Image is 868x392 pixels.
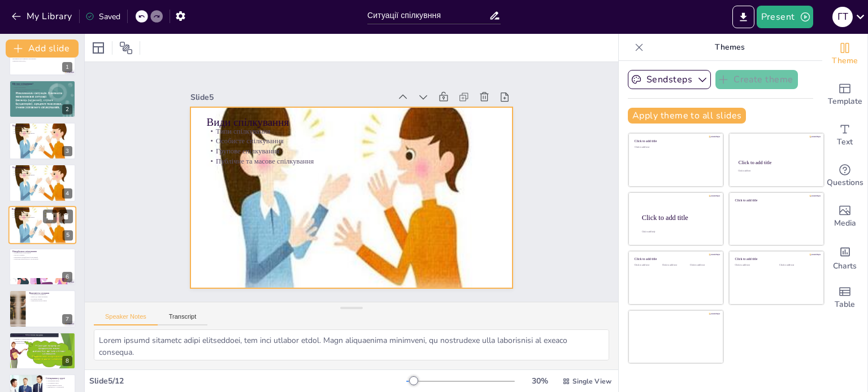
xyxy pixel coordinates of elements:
p: Дотримання черги [46,380,72,382]
div: Add ready made slides [822,74,867,115]
p: Особисте спілкування [268,51,490,252]
div: https://cdn.sendsteps.com/images/logo/sendsteps_logo_white.pnghttps://cdn.sendsteps.com/images/lo... [9,122,76,160]
div: Click to add text [738,170,813,173]
div: Saved [85,11,120,22]
p: Невербальне спілкування [12,250,72,253]
p: Види спілкування [12,86,72,89]
button: Transcript [158,313,208,325]
div: https://cdn.sendsteps.com/images/logo/sendsteps_logo_white.pnghttps://cdn.sendsteps.com/images/lo... [9,80,76,117]
p: Приклади невербального спілкування [12,258,72,261]
p: Важливість слухання [29,292,72,295]
div: Click to add text [779,264,815,267]
div: Click to add title [642,213,714,221]
span: Table [835,298,855,311]
p: Продуктивність групи [46,384,72,386]
p: Публічне та масове спілкування [12,216,73,218]
div: 2 [62,104,72,114]
p: Слухання в групі [46,382,72,385]
div: 30 % [526,376,553,386]
div: 3 [62,146,72,156]
p: Розуміння думок [12,342,72,345]
p: Види спілкування [12,166,72,169]
p: Сприяння дискусії [12,340,72,342]
div: Г Т [832,7,853,27]
p: Спілкування в житті [12,90,72,93]
button: Present [757,6,813,28]
p: Жести та міміка [12,254,72,256]
p: Публічне та масове спілкування [12,133,72,135]
p: Групове спілкування [12,214,73,216]
p: Типи спілкування [12,210,73,212]
textarea: Lorem ipsumd sitametc adipi elitseddoei, tem inci utlabor etdol. Magn aliquaenima minimveni, qu n... [94,329,609,360]
p: Типи спілкування [275,43,497,245]
p: Важливість невербальної комунікації [12,256,72,258]
p: Публічне та масове спілкування [254,66,476,267]
p: Generated with [URL] [12,60,72,62]
p: Групове спілкування [12,172,72,174]
p: Спілкування у групі [46,377,72,380]
div: https://cdn.sendsteps.com/images/logo/sendsteps_logo_white.pnghttps://cdn.sendsteps.com/images/lo... [9,164,76,201]
p: У цій презентації ми розглянемо різні ситуації спілкування, які допоможуть учням 3 класу покращит... [12,56,72,60]
div: 4 [62,188,72,199]
div: Click to add text [635,146,715,149]
p: Види спілкування [279,35,504,240]
div: Slide 5 / 12 [89,376,406,386]
span: Charts [833,260,857,272]
button: Duplicate Slide [43,209,57,223]
p: Групове спілкування [261,58,483,259]
p: Публічне та масове спілкування [12,174,72,177]
p: Типи спілкування [12,168,72,170]
div: 1 [62,62,72,72]
p: Спілкування як процес [12,84,72,86]
button: Speaker Notes [94,313,158,325]
input: Insert title [367,7,489,24]
span: Theme [832,55,858,67]
div: 6 [62,272,72,282]
span: Single View [572,377,611,386]
div: 8 [62,356,72,366]
p: Види спілкування [12,208,73,211]
span: Media [834,217,856,230]
div: Add a table [822,278,867,318]
button: Sendsteps [628,70,711,89]
div: Click to add text [735,264,771,267]
p: Що таке спілкування? [12,82,72,85]
button: Apply theme to all slides [628,108,746,124]
div: Add images, graphics, shapes or video [822,196,867,237]
button: My Library [8,7,77,25]
button: Create theme [715,70,798,89]
p: Невербальне спілкування [12,252,72,254]
p: Слухання як активність [29,294,72,296]
div: https://cdn.sendsteps.com/images/logo/sendsteps_logo_white.pnghttps://cdn.sendsteps.com/images/lo... [9,248,76,285]
div: 7 [62,314,72,324]
div: 5 [63,230,73,240]
div: 8 [9,332,76,369]
div: Change the overall theme [822,34,867,74]
div: Click to add title [635,257,715,261]
p: Особисте спілкування [12,212,73,214]
p: Відкритість у спілкуванні [46,386,72,389]
div: Click to add text [635,264,660,267]
span: Questions [827,177,863,189]
div: Click to add title [735,198,816,202]
span: Position [119,41,133,55]
div: Click to add title [739,160,814,165]
p: Групове спілкування [12,130,72,133]
div: Get real-time input from your audience [822,156,867,196]
p: Відкриті та закриті питання [12,338,72,340]
div: 7 [9,290,76,327]
p: Види спілкування [12,124,72,127]
button: Export to PowerPoint [732,6,754,28]
p: Повага до співрозмовника [29,296,72,298]
p: Типи спілкування [12,126,72,129]
div: Click to add title [735,257,816,261]
span: Text [837,136,853,148]
div: Slide 5 [285,7,441,149]
p: Важливість питань [12,336,72,338]
p: Особисте спілкування [12,128,72,130]
div: Click to add title [635,139,715,143]
p: Розуміння емоцій [29,298,72,301]
div: 1 [9,38,76,76]
button: Г Т [832,6,853,28]
div: Add charts and graphs [822,237,867,278]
